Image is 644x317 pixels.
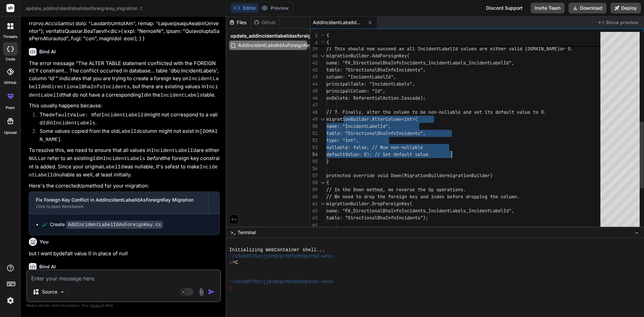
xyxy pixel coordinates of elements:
div: 43 [310,73,318,81]
div: 45 [310,88,318,95]
div: 40 [310,52,318,59]
button: Download [569,3,606,13]
p: Always double-check its answers. Your in Bind [26,302,221,309]
div: 48 [310,109,318,116]
p: This usually happens because: [29,102,220,110]
div: 64 [310,221,318,228]
code: DirectionalBhaInfoIncidents [48,84,130,90]
span: name: "FK_DirectionalBhaInfoIncidents_ [326,60,428,66]
div: 42 [310,66,318,73]
span: nullable: false, // Now non-nullable [326,144,423,150]
span: AddIncidentLabelIdAsForeignKey.cs [237,41,318,49]
code: IncidentLabelId [29,84,218,98]
span: ~/u3uk0f35zsjjbn9cprh6fq9h0p4tm2-wnxx [229,253,333,260]
div: 44 [310,81,318,88]
p: To resolve this, we need to ensure that all values in are either or refer to an existing in the f... [29,147,220,179]
span: IncidentLabels_IncidentLabelId", [428,208,514,214]
code: Id [43,120,49,126]
span: // This should now succeed as all Incident [326,46,439,52]
span: or 0. [560,46,573,52]
div: Click to collapse the range. [318,52,327,59]
span: 2 [310,32,318,39]
span: IncidentLabels_IncidentLabelId", [428,60,514,66]
span: Terminal [237,229,256,236]
code: IncidentLabels [103,156,145,162]
span: { [326,39,329,45]
label: threads [3,34,17,40]
span: table: "DirectionalBhaInfoIncidents", [326,67,426,73]
code: IncidentLabelId [151,148,196,154]
div: 51 [310,130,318,137]
span: // In the Down method, we reverse the Up o [326,187,439,193]
span: migrationBuilder.AlterColumn<int>( [326,116,418,122]
div: 39 [310,45,318,52]
div: 50 [310,123,318,130]
button: Fix Foreign Key Conflict in AddIncidentLabelIdAsForeignKey MigrationClick to open Workbench [29,192,208,214]
button: Deploy [610,3,641,13]
span: defaultValue: 0); // Set default value [326,151,428,157]
div: 58 [310,179,318,186]
div: Click to open Workbench [36,204,202,209]
code: AddIncidentLabelIdAsForeignKey.cs [66,221,163,229]
h6: You [40,239,49,245]
span: principalColumn: "Id", [326,88,385,94]
div: 63 [310,214,318,221]
span: type: "int", [326,137,359,143]
button: Preview [259,3,291,13]
span: { [326,179,329,186]
div: 55 [310,158,318,165]
button: − [634,227,640,238]
span: update_addincidentlabelidasforeignkey_migration [230,33,346,39]
span: // We need to drop the foreign key and ind [326,194,439,200]
span: ^C [232,260,238,266]
code: IncidentLabels [53,120,95,126]
div: 59 [310,186,318,193]
label: Upload [4,130,17,136]
label: code [6,56,15,62]
span: − [635,229,639,236]
div: Discord Support [482,3,527,13]
label: GitHub [4,80,16,86]
div: Click to collapse the range. [318,179,327,186]
span: ~/u3uk0f35zsjjbn9cprh6fq9h0p4tm2-wnxx [229,279,333,285]
div: Click to collapse the range. [318,200,327,207]
img: Pick Models [59,289,65,295]
span: nullable and set its default value to 0. [439,109,546,115]
span: ❯ [229,260,232,266]
p: Source [42,288,57,295]
code: Up [79,183,85,189]
p: but I want bydefalt value 0 in place of null [29,250,220,258]
div: Fix Foreign Key Conflict in AddIncidentLabelIdAsForeignKey Migration [36,197,202,203]
span: privacy [90,303,102,307]
span: ex before dropping the column. [439,194,520,200]
div: 46 [310,95,318,102]
div: Github [251,19,279,26]
span: table: "DirectionalBhaInfoIncidents", [326,130,426,136]
code: LabelId [118,129,140,135]
span: migrationBuilder.DropForeignKey( [326,201,412,207]
span: name: "FK_DirectionalBhaInfoIncidents_ [326,208,428,214]
div: Create [50,221,163,228]
span: onDelete: ReferentialAction.Cascade); [326,95,426,101]
div: 47 [310,102,318,109]
span: } [326,158,329,164]
code: NULL [29,156,41,162]
span: column: "IncidentLabelId", [326,74,396,80]
button: Invite Team [531,3,565,13]
p: Here's the corrected method for your migration: [29,182,220,191]
span: migrationBuilder.AddForeignKey( [326,53,410,59]
span: principalTable: "IncidentLabels", [326,81,415,87]
div: 52 [310,137,318,144]
span: migrationBuilder) [447,172,493,178]
span: table: "DirectionalBhaInfoIncidents"); [326,215,428,221]
span: AddIncidentLabelIdAsForeignKey.cs [313,19,363,26]
span: Show preview [606,19,639,26]
span: >_ [230,229,235,236]
span: Initializing WebContainer shell... [229,247,325,253]
span: ❯ [229,285,232,292]
span: protected override void Down(MigrationBuilder [326,172,447,178]
li: Some values copied from the old column might not exist in . [34,127,220,144]
h6: Bind AI [39,263,56,270]
span: // 7. Finally, alter the column to be non- [326,109,439,115]
img: attachment [198,288,205,296]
